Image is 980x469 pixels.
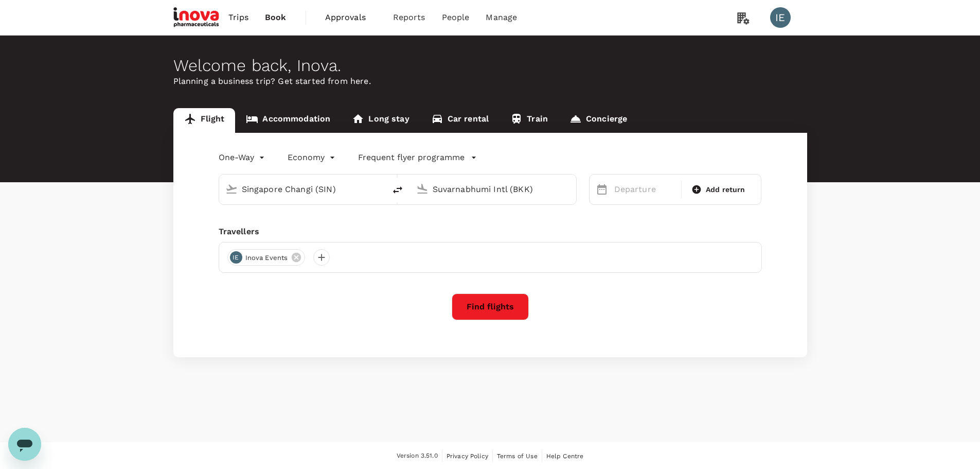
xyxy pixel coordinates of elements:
div: IE [770,7,791,28]
input: Going to [433,181,555,197]
a: Privacy Policy [447,450,488,462]
div: Economy [288,149,337,166]
span: Manage [486,11,517,24]
p: Departure [614,183,675,196]
p: Planning a business trip? Get started from here. [173,75,807,88]
span: Add return [706,184,745,195]
button: delete [385,178,410,202]
span: Terms of Use [497,453,538,460]
iframe: Button to launch messaging window [8,428,41,461]
p: Frequent flyer programme [358,151,465,164]
input: Depart from [242,181,364,197]
span: Privacy Policy [447,453,488,460]
div: Welcome back , Inova . [173,56,807,75]
a: Flight [173,108,236,133]
a: Help Centre [546,450,584,462]
button: Frequent flyer programme [358,151,477,164]
button: Open [378,188,380,190]
div: IEInova Events [227,249,306,266]
span: Inova Events [239,253,294,263]
img: iNova Pharmaceuticals [173,6,221,29]
button: Open [569,188,571,190]
span: Reports [393,11,425,24]
span: Trips [228,11,248,24]
span: People [442,11,470,24]
a: Terms of Use [497,450,538,462]
span: Help Centre [546,453,584,460]
span: Approvals [325,11,377,24]
div: Travellers [219,225,762,238]
a: Accommodation [235,108,341,133]
span: Version 3.51.0 [397,451,438,461]
a: Concierge [559,108,638,133]
a: Train [500,108,559,133]
a: Car rental [420,108,500,133]
button: Find flights [452,293,529,320]
span: Book [265,11,287,24]
div: One-Way [219,149,267,166]
a: Long stay [341,108,420,133]
div: IE [230,251,242,264]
